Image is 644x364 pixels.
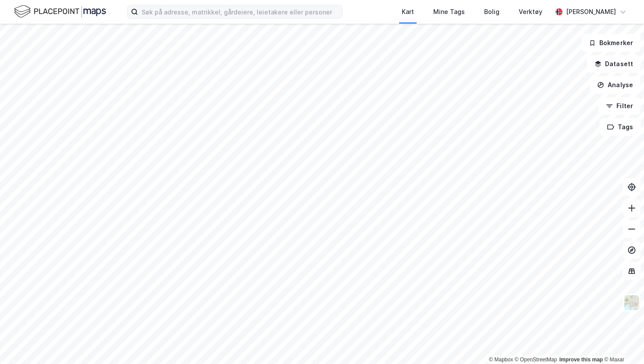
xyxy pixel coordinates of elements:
[519,7,542,17] div: Verktøy
[433,7,465,17] div: Mine Tags
[623,294,640,311] img: Z
[14,4,106,19] img: logo.f888ab2527a4732fd821a326f86c7f29.svg
[138,5,342,18] input: Søk på adresse, matrikkel, gårdeiere, leietakere eller personer
[559,357,603,363] a: Improve this map
[587,55,640,73] button: Datasett
[484,7,499,17] div: Bolig
[600,322,644,364] div: Kontrollprogram for chat
[600,118,640,136] button: Tags
[515,357,557,363] a: OpenStreetMap
[600,322,644,364] iframe: Chat Widget
[402,7,414,17] div: Kart
[489,357,513,363] a: Mapbox
[598,97,640,115] button: Filter
[590,76,640,94] button: Analyse
[566,7,616,17] div: [PERSON_NAME]
[581,34,640,52] button: Bokmerker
